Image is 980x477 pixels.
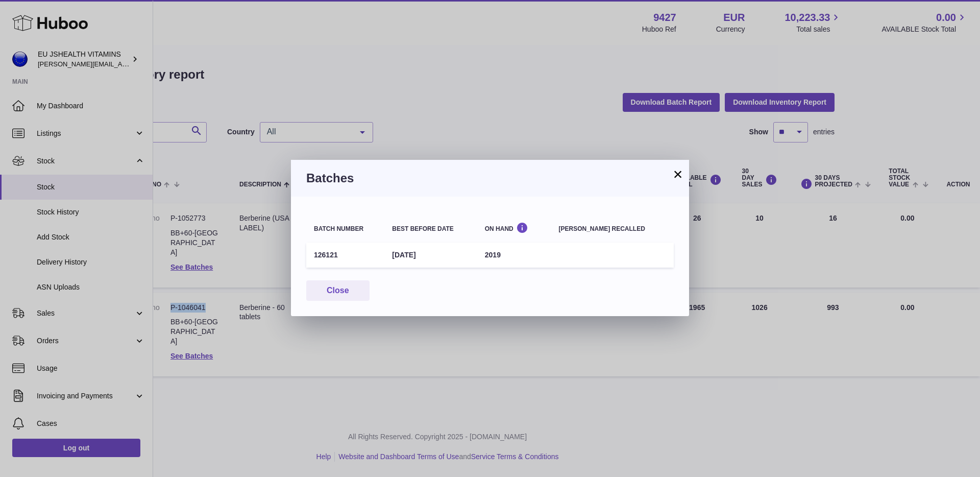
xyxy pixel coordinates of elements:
button: × [672,168,684,180]
div: On Hand [485,222,544,232]
div: Best before date [392,226,469,232]
h3: Batches [306,170,674,186]
div: Batch number [314,226,377,232]
div: [PERSON_NAME] recalled [559,226,666,232]
td: [DATE] [384,243,477,268]
td: 2019 [477,243,551,268]
td: 126121 [306,243,384,268]
button: Close [306,280,370,301]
